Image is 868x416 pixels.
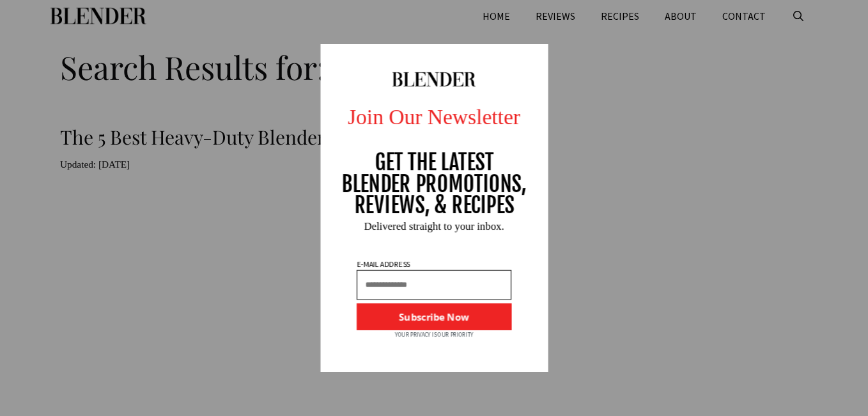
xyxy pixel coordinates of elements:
p: Join Our Newsletter [309,100,559,132]
p: E-MAIL ADDRESS [355,260,412,268]
p: Delivered straight to your inbox. [309,221,559,232]
button: Subscribe Now [357,303,511,330]
p: YOUR PRIVACY IS OUR PRIORITY [395,330,474,339]
p: GET THE LATEST BLENDER PROMOTIONS, REVIEWS, & RECIPES [341,152,527,216]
